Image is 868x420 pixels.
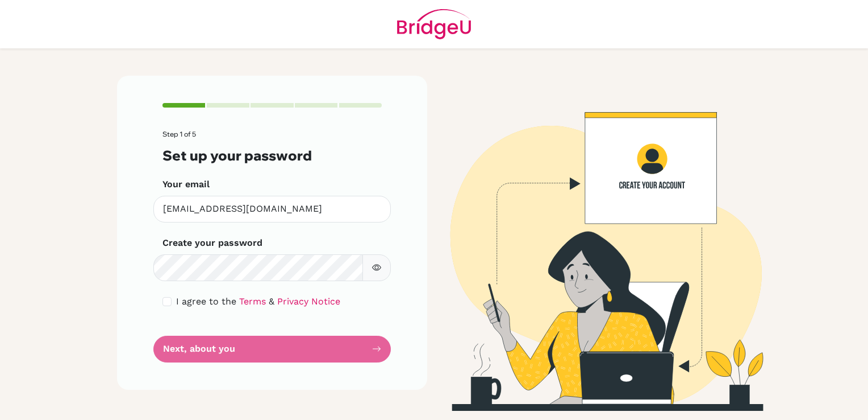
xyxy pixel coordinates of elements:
label: Your email [162,178,210,191]
span: & [269,296,274,307]
label: Create your password [162,236,262,250]
h3: Set up your password [162,147,382,164]
a: Terms [239,296,266,307]
input: Insert your email* [153,196,391,223]
a: Privacy Notice [277,296,340,307]
span: Step 1 of 5 [162,130,196,138]
span: I agree to the [176,296,236,307]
